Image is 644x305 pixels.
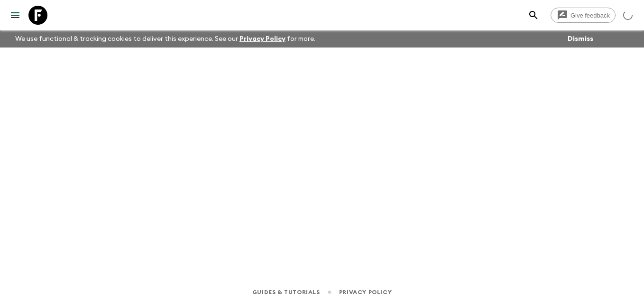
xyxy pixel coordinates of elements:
button: menu [6,6,25,25]
a: Guides & Tutorials [252,287,320,297]
p: We use functional & tracking cookies to deliver this experience. See our for more. [11,30,319,48]
button: Dismiss [565,32,596,46]
button: search adventures [524,6,543,25]
a: Privacy Policy [239,36,285,42]
span: Give feedback [565,12,615,19]
a: Privacy Policy [339,287,392,297]
a: Give feedback [551,8,616,23]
